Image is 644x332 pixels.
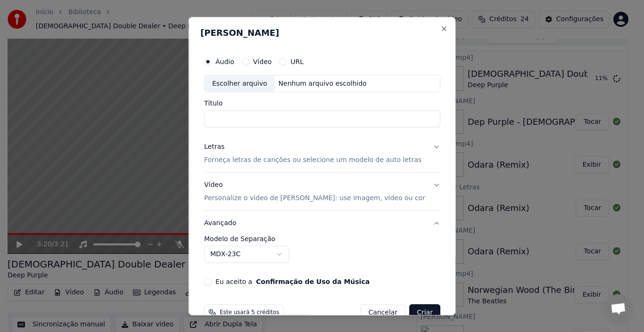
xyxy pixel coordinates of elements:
[204,135,440,172] button: LetrasForneça letras de canções ou selecione um modelo de auto letras
[204,100,440,106] label: Título
[204,235,440,242] label: Modelo de Separação
[220,309,279,316] span: Este usará 5 créditos
[215,278,370,285] label: Eu aceito a
[204,142,224,152] div: Letras
[204,180,425,203] div: Vídeo
[274,79,370,88] div: Nenhum arquivo escolhido
[253,58,272,65] label: Vídeo
[360,304,405,321] button: Cancelar
[204,155,421,165] p: Forneça letras de canções ou selecione um modelo de auto letras
[290,58,304,65] label: URL
[215,58,234,65] label: Áudio
[409,304,440,321] button: Criar
[204,211,440,235] button: Avançado
[256,278,370,285] button: Eu aceito a
[200,28,444,37] h2: [PERSON_NAME]
[204,194,425,203] p: Personalize o vídeo de [PERSON_NAME]: use imagem, vídeo ou cor
[204,173,440,211] button: VídeoPersonalize o vídeo de [PERSON_NAME]: use imagem, vídeo ou cor
[204,235,440,270] div: Avançado
[205,75,275,92] div: Escolher arquivo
